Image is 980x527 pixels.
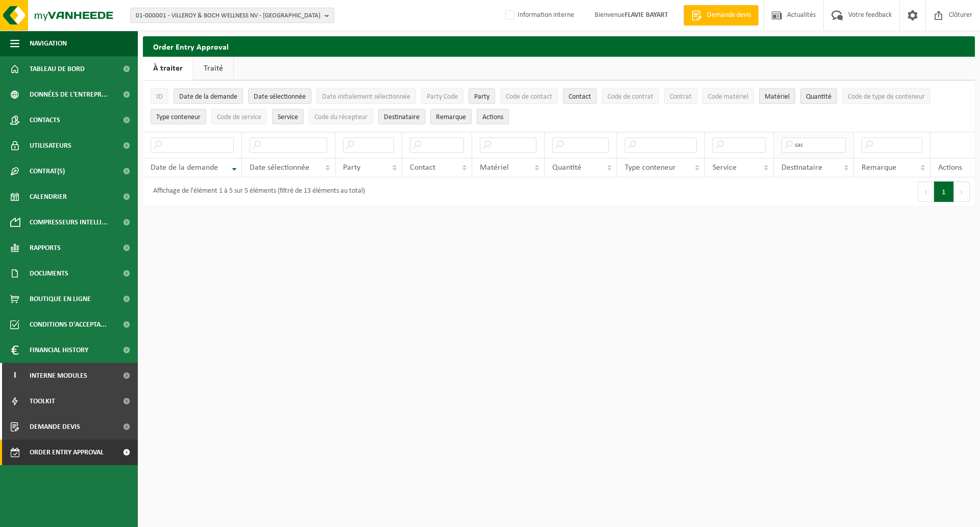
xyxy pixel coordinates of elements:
span: Contacts [30,107,60,133]
button: Previous [918,181,934,202]
span: Code de contrat [607,93,653,101]
span: Matériel [765,93,790,101]
span: Service [278,113,298,121]
button: Code de contactCode de contact: Activate to sort [500,88,558,104]
button: Next [954,181,970,202]
a: Demande devis [683,5,758,26]
span: Party [343,164,360,172]
button: DestinataireDestinataire : Activate to sort [378,109,425,124]
span: Service [713,164,737,172]
span: Code de type de conteneur [848,93,925,101]
button: QuantitéQuantité: Activate to sort [800,88,837,104]
span: ID [156,93,163,101]
span: Code de contact [506,93,552,101]
a: Traité [193,57,233,80]
span: Contrat(s) [30,158,65,184]
button: Date initialement sélectionnéeDate initialement sélectionnée: Activate to sort [316,88,416,104]
button: PartyParty: Activate to sort [469,88,495,104]
button: Actions [477,109,509,124]
div: Affichage de l'élément 1 à 5 sur 5 éléments (filtré de 13 éléments au total) [148,182,365,201]
span: Demande devis [704,10,753,20]
span: Code de service [217,113,261,121]
span: Documents [30,261,68,286]
label: Information interne [503,8,574,23]
button: Date sélectionnéeDate sélectionnée: Activate to sort [248,88,311,104]
button: ContratContrat: Activate to sort [664,88,697,104]
button: 01-000001 - VILLEROY & BOCH WELLNESS NV - [GEOGRAPHIC_DATA] [130,8,334,23]
span: Party Code [427,93,458,101]
span: Contrat [670,93,692,101]
button: Code de type de conteneurCode de type de conteneur: Activate to sort [842,88,930,104]
span: Navigation [30,31,67,56]
span: Date sélectionnée [250,164,309,172]
h2: Order Entry Approval [143,36,975,56]
span: Type conteneur [625,164,676,172]
span: Demande devis [30,414,80,440]
span: Order entry approval [30,440,104,465]
span: Code du récepteur [314,113,367,121]
span: Utilisateurs [30,133,71,158]
span: Interne modules [30,363,87,388]
button: ServiceService: Activate to sort [272,109,304,124]
span: Financial History [30,337,88,363]
button: Date de la demandeDate de la demande: Activate to remove sorting [174,88,243,104]
span: Code matériel [708,93,748,101]
span: Données de l'entrepr... [30,82,108,107]
span: Destinataire [781,164,822,172]
span: Tableau de bord [30,56,85,82]
span: Contact [410,164,435,172]
span: I [10,363,19,388]
span: Date de la demande [151,164,218,172]
span: Quantité [552,164,581,172]
button: Code du récepteurCode du récepteur: Activate to sort [309,109,373,124]
button: Code de contratCode de contrat: Activate to sort [602,88,659,104]
span: Remarque [436,113,466,121]
button: Party CodeParty Code: Activate to sort [421,88,463,104]
span: Actions [482,113,503,121]
button: 1 [934,181,954,202]
span: Date sélectionnée [254,93,306,101]
span: 01-000001 - VILLEROY & BOCH WELLNESS NV - [GEOGRAPHIC_DATA] [136,8,321,24]
a: À traiter [143,57,193,80]
span: Date initialement sélectionnée [322,93,410,101]
span: Conditions d'accepta... [30,312,107,337]
button: Code matérielCode matériel: Activate to sort [702,88,754,104]
span: Compresseurs intelli... [30,210,108,235]
span: Rapports [30,235,61,261]
button: IDID: Activate to sort [151,88,168,104]
span: Date de la demande [179,93,237,101]
span: Boutique en ligne [30,286,91,312]
button: Code de serviceCode de service: Activate to sort [211,109,267,124]
span: Toolkit [30,388,55,414]
button: Type conteneurType conteneur: Activate to sort [151,109,206,124]
span: Party [474,93,489,101]
button: ContactContact: Activate to sort [563,88,597,104]
span: Matériel [480,164,509,172]
span: Destinataire [384,113,420,121]
span: Actions [938,164,962,172]
span: Remarque [862,164,896,172]
span: Type conteneur [156,113,201,121]
span: Contact [569,93,591,101]
span: Quantité [806,93,831,101]
strong: FLAVIE BAYART [625,11,668,19]
span: Calendrier [30,184,67,210]
button: RemarqueRemarque: Activate to sort [430,109,472,124]
button: MatérielMatériel: Activate to sort [759,88,795,104]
